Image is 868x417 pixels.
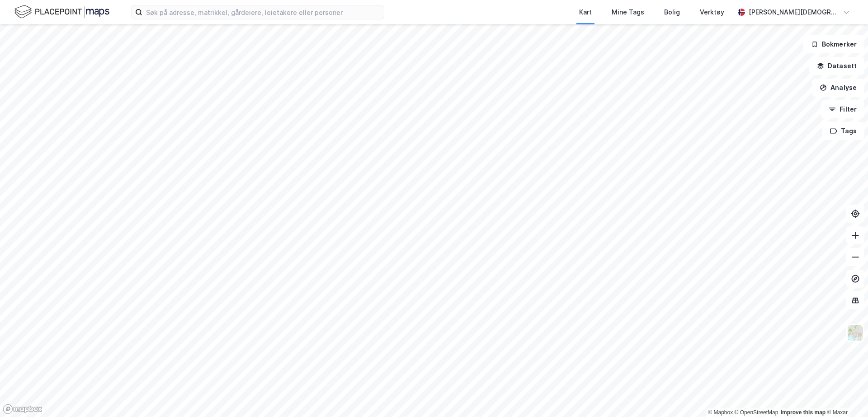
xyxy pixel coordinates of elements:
button: Filter [821,100,864,118]
div: Mine Tags [612,7,644,18]
div: Kart [579,7,592,18]
img: Z [847,324,864,342]
div: Verktøy [700,7,724,18]
a: OpenStreetMap [735,409,778,416]
button: Tags [822,122,864,140]
img: logo.f888ab2527a4732fd821a326f86c7f29.svg [14,4,109,20]
input: Søk på adresse, matrikkel, gårdeiere, leietakere eller personer [142,5,384,19]
a: Improve this map [781,409,826,416]
iframe: Chat Widget [823,374,868,417]
div: Kontrollprogram for chat [823,374,868,417]
div: [PERSON_NAME][DEMOGRAPHIC_DATA] [749,7,839,18]
button: Datasett [809,57,864,75]
div: Bolig [664,7,680,18]
button: Bokmerker [803,35,864,53]
a: Mapbox homepage [3,404,42,414]
button: Analyse [812,79,864,97]
a: Mapbox [708,409,733,416]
